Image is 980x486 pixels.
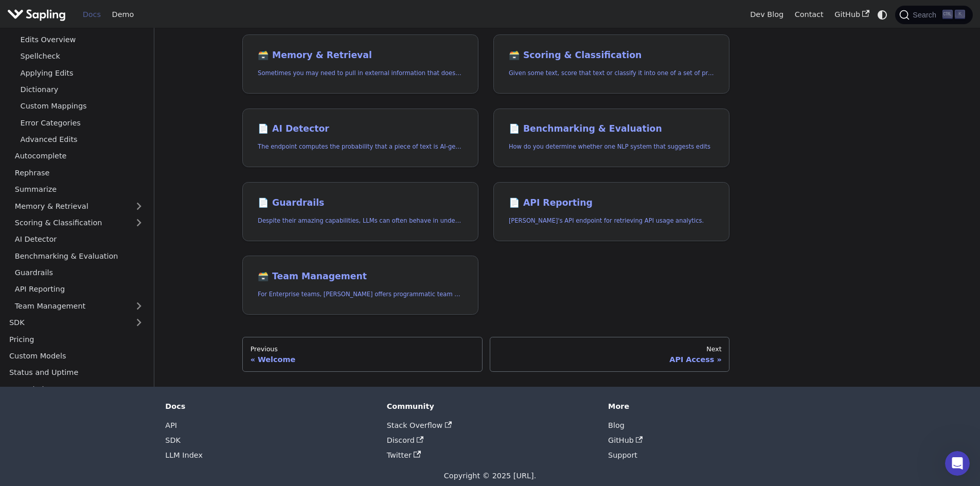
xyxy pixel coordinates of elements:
a: AI Detector [9,232,149,247]
button: Search (Ctrl+K) [895,6,972,24]
a: Benchmarking & Evaluation [9,248,149,263]
h2: Guardrails [258,197,463,209]
a: Summarize [9,182,149,197]
div: More [608,402,815,411]
kbd: K [955,10,965,19]
a: Blog [608,421,625,429]
h2: Scoring & Classification [509,50,714,61]
a: SDK [4,315,129,330]
div: Next [497,345,721,353]
a: Sapling.ai [7,7,69,22]
a: Demo [106,7,139,23]
a: Dev Blog [744,7,789,23]
div: Community [387,402,594,411]
a: 📄️ AI DetectorThe endpoint computes the probability that a piece of text is AI-generated, [242,109,478,168]
a: Dictionary [15,82,149,97]
img: Sapling.ai [7,7,66,22]
a: Error Categories [15,115,149,130]
a: Discord [387,436,424,444]
div: Docs [165,402,372,411]
a: Docs [77,7,106,23]
nav: Docs pages [242,337,729,372]
a: Autocomplete [9,149,149,164]
a: 📄️ Benchmarking & EvaluationHow do you determine whether one NLP system that suggests edits [493,109,729,168]
div: API Access [497,355,721,364]
p: Despite their amazing capabilities, LLMs can often behave in undesired [258,216,463,226]
a: Twitter [387,451,421,459]
a: Scoring & Classification [9,215,149,230]
a: Team Management [9,299,149,314]
a: LLM Index [165,451,203,459]
div: Previous [251,345,474,353]
a: Rate Limits [4,382,149,397]
a: Guardrails [9,265,149,280]
a: 📄️ API Reporting[PERSON_NAME]'s API endpoint for retrieving API usage analytics. [493,182,729,241]
h2: Benchmarking & Evaluation [509,123,714,135]
a: Custom Models [4,349,149,364]
h2: Team Management [258,271,463,282]
a: 🗃️ Memory & RetrievalSometimes you may need to pull in external information that doesn't fit in t... [242,34,478,94]
a: Rephrase [9,166,149,181]
a: Custom Mappings [15,99,149,114]
a: 🗃️ Scoring & ClassificationGiven some text, score that text or classify it into one of a set of p... [493,34,729,94]
a: PreviousWelcome [242,337,482,372]
h2: API Reporting [509,197,714,209]
a: Memory & Retrieval [9,199,149,213]
a: Advanced Edits [15,132,149,147]
a: 🗃️ Team ManagementFor Enterprise teams, [PERSON_NAME] offers programmatic team provisioning and m... [242,256,478,315]
div: Copyright © 2025 [URL]. [165,470,814,482]
div: Welcome [251,355,474,364]
a: Stack Overflow [387,421,452,429]
a: Pricing [4,332,149,347]
a: Contact [789,7,829,23]
p: Given some text, score that text or classify it into one of a set of pre-specified categories. [509,68,714,78]
a: GitHub [829,7,875,23]
p: For Enterprise teams, Sapling offers programmatic team provisioning and management. [258,290,463,299]
a: Support [608,451,637,459]
a: 📄️ GuardrailsDespite their amazing capabilities, LLMs can often behave in undesired [242,182,478,241]
a: NextAPI Access [490,337,729,372]
a: Spellcheck [15,49,149,64]
a: API Reporting [9,282,149,297]
span: Search [910,11,942,19]
p: How do you determine whether one NLP system that suggests edits [509,142,714,152]
a: Status and Uptime [4,365,149,380]
a: Applying Edits [15,65,149,80]
iframe: Intercom live chat [945,451,970,476]
a: API [165,421,177,429]
p: Sapling's API endpoint for retrieving API usage analytics. [509,216,714,226]
a: SDK [165,436,181,444]
h2: Memory & Retrieval [258,50,463,61]
p: The endpoint computes the probability that a piece of text is AI-generated, [258,142,463,152]
button: Switch between dark and light mode (currently system mode) [875,7,890,22]
h2: AI Detector [258,123,463,135]
a: GitHub [608,436,643,444]
button: Expand sidebar category 'SDK' [129,315,149,330]
a: Edits Overview [15,32,149,47]
p: Sometimes you may need to pull in external information that doesn't fit in the context size of an... [258,68,463,78]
